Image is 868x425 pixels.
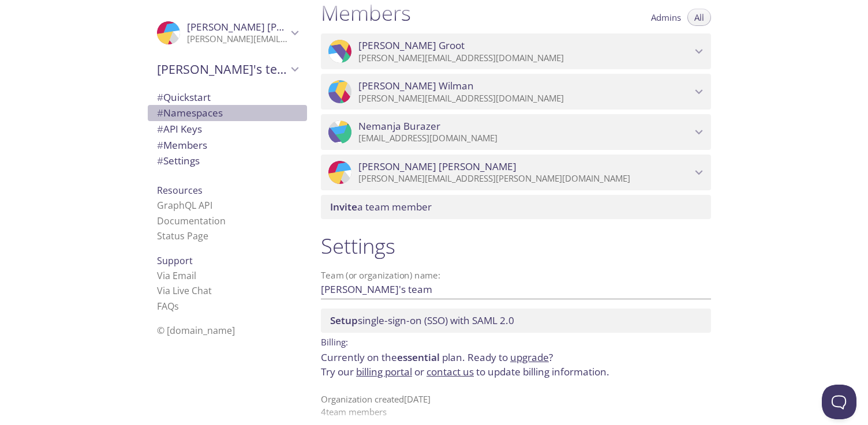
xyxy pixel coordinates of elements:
[321,365,609,378] span: Try our or to update billing information.
[148,54,307,84] div: Tim's team
[358,80,474,92] span: [PERSON_NAME] Wilman
[358,52,691,64] p: [PERSON_NAME][EMAIL_ADDRESS][DOMAIN_NAME]
[321,74,711,110] div: George Wilman
[358,133,691,144] p: [EMAIL_ADDRESS][DOMAIN_NAME]
[157,138,163,152] span: #
[358,173,691,185] p: [PERSON_NAME][EMAIL_ADDRESS][PERSON_NAME][DOMAIN_NAME]
[321,33,711,69] div: Tim Groot
[157,269,196,282] a: Via Email
[321,350,711,379] p: Currently on the plan.
[148,121,307,137] div: API Keys
[157,184,203,197] span: Resources
[174,300,179,313] span: s
[148,137,307,153] div: Members
[157,122,163,136] span: #
[148,153,307,169] div: Team Settings
[321,309,711,333] div: Setup SSO
[358,93,691,104] p: [PERSON_NAME][EMAIL_ADDRESS][DOMAIN_NAME]
[321,195,711,219] div: Invite a team member
[330,200,432,213] span: a team member
[157,61,287,77] span: [PERSON_NAME]'s team
[356,365,412,378] a: billing portal
[510,351,549,364] a: upgrade
[321,114,711,150] div: Nemanja Burazer
[157,215,226,227] a: Documentation
[157,300,179,313] a: FAQ
[157,284,212,297] a: Via Live Chat
[321,271,441,280] label: Team (or organization) name:
[321,393,711,418] p: Organization created [DATE] 4 team member s
[330,200,357,213] span: Invite
[321,233,711,259] h1: Settings
[426,365,474,378] a: contact us
[330,314,514,327] span: single-sign-on (SSO) with SAML 2.0
[822,385,856,419] iframe: Help Scout Beacon - Open
[358,39,465,52] span: [PERSON_NAME] Groot
[148,105,307,121] div: Namespaces
[157,230,208,242] a: Status Page
[330,314,358,327] span: Setup
[157,138,207,152] span: Members
[157,324,235,337] span: © [DOMAIN_NAME]
[157,254,193,267] span: Support
[358,120,440,133] span: Nemanja Burazer
[157,106,223,119] span: Namespaces
[467,351,553,364] span: Ready to ?
[187,20,345,33] span: [PERSON_NAME] [PERSON_NAME]
[157,154,163,167] span: #
[321,155,711,190] div: Dheeraj Uppalapati
[157,199,212,212] a: GraphQL API
[157,154,200,167] span: Settings
[157,106,163,119] span: #
[148,14,307,52] div: Dheeraj Uppalapati
[157,91,211,104] span: Quickstart
[148,89,307,106] div: Quickstart
[397,351,440,364] span: essential
[157,122,202,136] span: API Keys
[321,333,711,349] p: Billing:
[358,160,517,173] span: [PERSON_NAME] [PERSON_NAME]
[187,33,287,45] p: [PERSON_NAME][EMAIL_ADDRESS][PERSON_NAME][DOMAIN_NAME]
[157,91,163,104] span: #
